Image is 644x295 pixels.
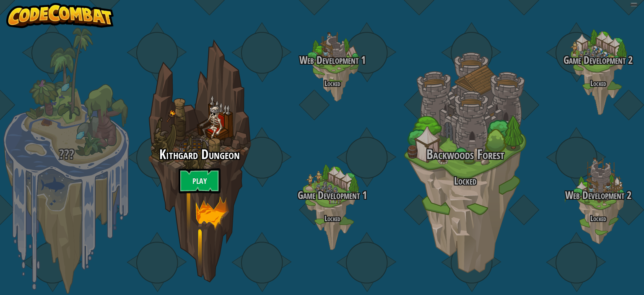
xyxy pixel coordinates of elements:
span: Backwoods Forest [426,145,504,163]
h4: Locked [266,214,399,222]
h3: Locked [399,175,532,187]
button: Adjust volume [630,3,638,6]
span: Web Development 1 [299,53,366,67]
span: Web Development 2 [565,188,631,202]
span: Game Development 2 [563,53,633,67]
span: Kithgard Dungeon [159,145,240,163]
span: Game Development 1 [298,188,367,202]
h4: Locked [266,79,399,87]
a: Play [179,168,221,193]
img: CodeCombat - Learn how to code by playing a game [6,3,114,28]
